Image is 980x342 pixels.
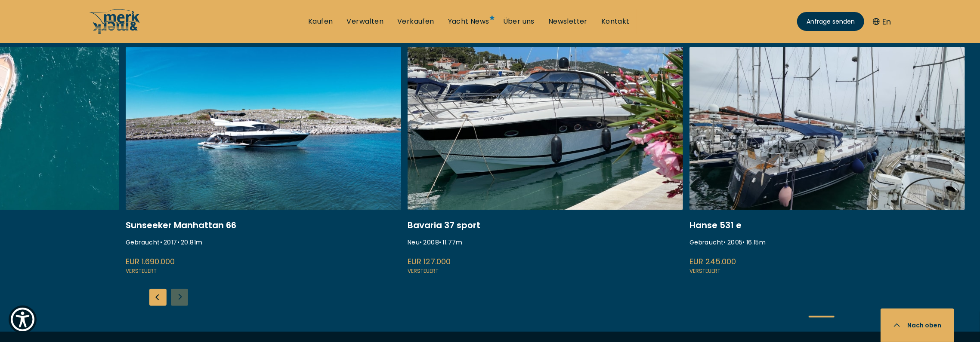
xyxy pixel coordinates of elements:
[797,12,864,31] a: Anfrage senden
[807,17,855,26] span: Anfrage senden
[347,17,384,26] a: Verwalten
[9,305,37,333] button: Show Accessibility Preferences
[548,17,587,26] a: Newsletter
[308,17,333,26] a: Kaufen
[881,308,954,342] button: Nach oben
[601,17,630,26] a: Kontakt
[873,16,891,27] button: En
[448,17,489,26] a: Yacht News
[149,289,167,306] div: Previous slide
[397,17,434,26] a: Verkaufen
[503,17,535,26] a: Über uns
